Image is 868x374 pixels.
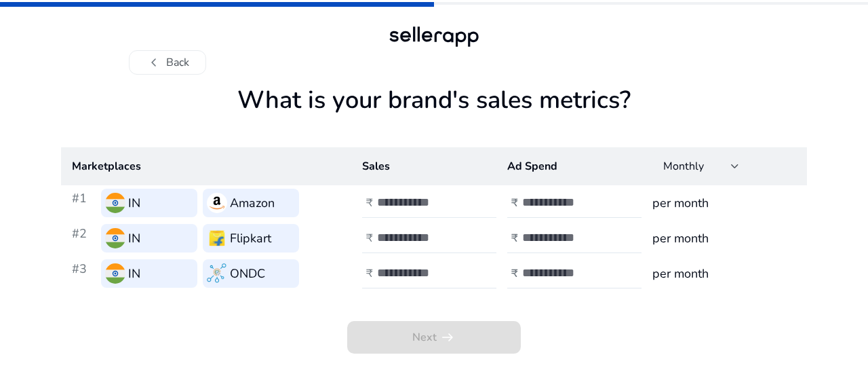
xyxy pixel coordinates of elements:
h4: ₹ [511,232,518,245]
span: chevron_left [146,54,162,71]
th: Marketplaces [61,147,351,185]
h3: IN [128,193,140,212]
h3: #2 [72,224,96,253]
h3: IN [128,264,140,283]
span: Monthly [663,159,704,174]
h3: per month [652,193,796,212]
h4: ₹ [366,197,373,210]
h3: #1 [72,189,96,217]
h3: Flipkart [230,229,271,248]
h4: ₹ [511,267,518,280]
img: in.svg [105,228,125,248]
h3: per month [652,229,796,248]
button: chevron_leftBack [129,50,206,75]
h3: IN [128,229,140,248]
h3: per month [652,264,796,283]
h4: ₹ [366,267,373,280]
h4: ₹ [366,232,373,245]
h3: Amazon [230,193,275,212]
h1: What is your brand's sales metrics? [61,86,807,147]
img: in.svg [105,263,125,284]
th: Ad Spend [496,147,642,185]
th: Sales [351,147,496,185]
img: in.svg [105,193,125,213]
h4: ₹ [511,197,518,210]
h3: #3 [72,259,96,288]
h3: ONDC [230,264,265,283]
